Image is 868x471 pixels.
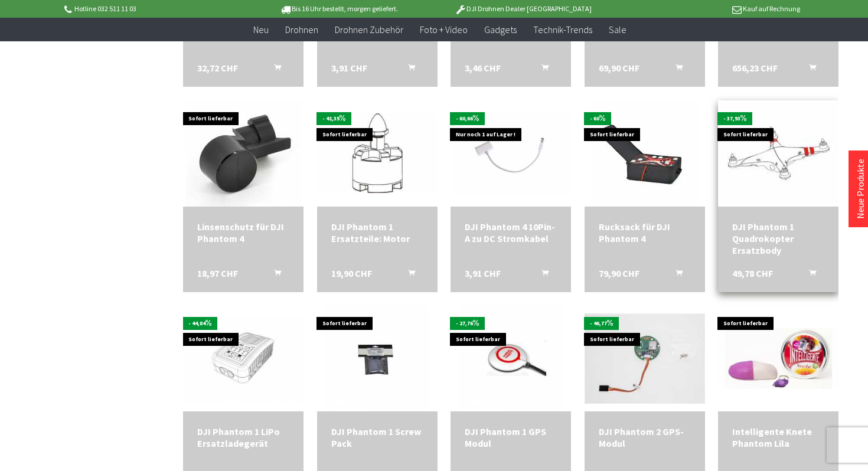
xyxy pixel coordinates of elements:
span: 49,78 CHF [732,267,773,279]
div: DJI Phantom 1 Quadrokopter Ersatzbody [732,221,824,256]
img: DJI Phantom 1 LiPo Ersatzladegerät [183,315,304,402]
img: DJI Phantom 2 GPS-Modul [585,313,705,404]
div: Linsenschutz für DJI Phantom 4 [197,221,289,244]
img: DJI Phantom 1 GPS Modul [458,305,564,411]
span: Technik-Trends [533,24,592,35]
a: Gadgets [476,18,525,42]
button: In den Warenkorb [795,267,823,283]
span: 3,91 CHF [465,267,501,279]
a: DJI Phantom 1 Ersatzteile: Motor 19,90 CHF In den Warenkorb [331,221,423,244]
div: DJI Phantom 1 Screw Pack [331,426,423,449]
span: Drohnen Zubehör [335,24,403,35]
img: DJI Phantom 4 10Pin-A zu DC Stromkabel [451,113,571,194]
div: DJI Phantom 2 GPS-Modul [599,426,691,449]
a: Neue Produkte [854,159,866,219]
img: Intelligente Knete Phantom Lila [718,328,838,389]
p: Bis 16 Uhr bestellt, morgen geliefert. [246,2,430,16]
button: In den Warenkorb [661,62,690,77]
div: DJI Phantom 4 10Pin-A zu DC Stromkabel [465,221,557,244]
img: Rucksack für DJI Phantom 4 [592,100,698,207]
button: In den Warenkorb [527,62,556,77]
div: DJI Phantom 1 GPS Modul [465,426,557,449]
span: 18,97 CHF [197,267,238,279]
a: Linsenschutz für DJI Phantom 4 18,97 CHF In den Warenkorb [197,221,289,244]
button: In den Warenkorb [260,62,288,77]
div: Rucksack für DJI Phantom 4 [599,221,691,244]
a: DJI Phantom 1 Quadrokopter Ersatzbody 49,78 CHF In den Warenkorb [732,221,824,256]
img: Linsenschutz für DJI Phantom 4 [185,100,302,207]
button: In den Warenkorb [795,62,823,77]
span: Neu [253,24,269,35]
span: 32,72 CHF [197,62,238,74]
span: 19,90 CHF [331,267,372,279]
a: Drohnen [277,18,327,42]
span: 3,46 CHF [465,62,501,74]
span: 79,90 CHF [599,267,639,279]
p: DJI Drohnen Dealer [GEOGRAPHIC_DATA] [431,2,615,16]
a: DJI Phantom 1 Screw Pack 6,90 CHF In den Warenkorb [331,426,423,449]
a: Rucksack für DJI Phantom 4 79,90 CHF In den Warenkorb [599,221,691,244]
a: Foto + Video [412,18,476,42]
button: In den Warenkorb [394,267,422,283]
a: Drohnen Zubehör [327,18,412,42]
span: Foto + Video [420,24,468,35]
button: In den Warenkorb [661,267,690,283]
a: DJI Phantom 1 GPS Modul 159,44 CHF In den Warenkorb [465,426,557,449]
img: DJI Phantom 1 Quadrokopter Ersatzbody [718,103,838,204]
a: Sale [601,18,635,42]
p: Kauf auf Rechnung [615,2,800,16]
div: DJI Phantom 1 Ersatzteile: Motor [331,221,423,244]
span: 69,90 CHF [599,62,639,74]
span: 3,91 CHF [331,62,367,74]
p: Hotline 032 511 11 03 [62,2,246,16]
a: DJI Phantom 4 10Pin-A zu DC Stromkabel 3,91 CHF In den Warenkorb [465,221,557,244]
a: Technik-Trends [525,18,601,42]
a: Intelligente Knete Phantom Lila 24,74 CHF In den Warenkorb [732,426,824,449]
span: Sale [609,24,626,35]
a: Neu [245,18,277,42]
img: DJI Phantom 1 Ersatzteile: Motor [317,113,438,193]
div: Intelligente Knete Phantom Lila [732,426,824,449]
div: DJI Phantom 1 LiPo Ersatzladegerät [197,426,289,449]
button: In den Warenkorb [394,62,422,77]
img: DJI Phantom 1 Screw Pack [324,305,430,411]
a: DJI Phantom 2 GPS-Modul 99,37 CHF In den Warenkorb [599,426,691,449]
span: 656,23 CHF [732,62,778,74]
button: In den Warenkorb [260,267,288,283]
button: In den Warenkorb [527,267,556,283]
span: Drohnen [285,24,318,35]
a: DJI Phantom 1 LiPo Ersatzladegerät 19,82 CHF In den Warenkorb [197,426,289,449]
span: Gadgets [484,24,517,35]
